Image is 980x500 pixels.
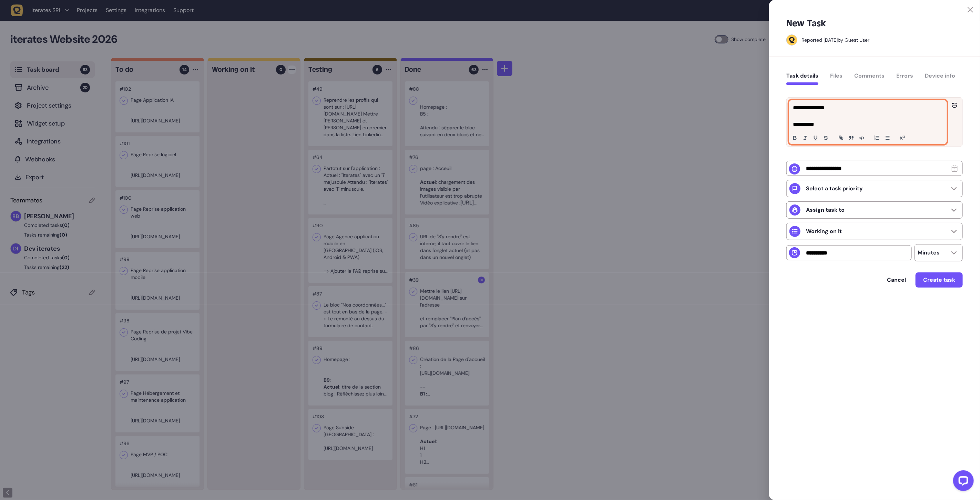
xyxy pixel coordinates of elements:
div: Reported [DATE] [802,37,838,43]
p: Assign task to [806,207,845,213]
span: Cancel [887,277,906,283]
button: Task details [786,72,818,85]
iframe: LiveChat chat widget [948,468,977,497]
p: Select a task priority [806,185,863,192]
p: Minutes [918,249,940,256]
button: Cancel [880,273,913,287]
span: Create task [923,277,955,283]
p: Working on it [806,228,842,235]
img: Guest User [787,35,797,45]
h5: New Task [786,18,826,29]
button: Create task [916,272,963,288]
div: by Guest User [802,37,869,43]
